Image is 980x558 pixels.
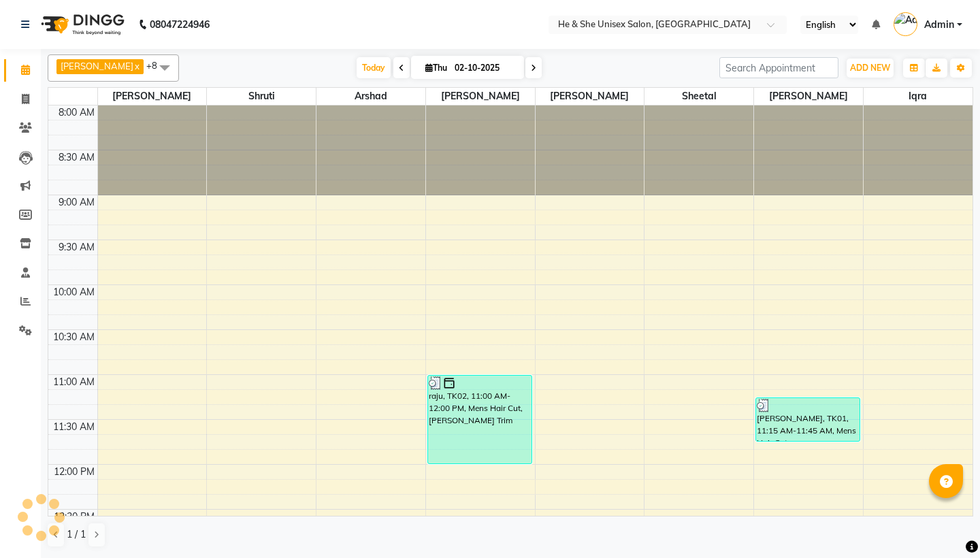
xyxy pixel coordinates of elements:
a: x [133,61,140,71]
span: Admin [924,18,954,32]
span: Iqra [864,88,973,105]
span: Thu [422,63,451,73]
span: +8 [146,60,167,71]
span: [PERSON_NAME] [536,88,644,105]
div: 11:30 AM [50,420,97,434]
div: raju, TK02, 11:00 AM-12:00 PM, Mens Hair Cut,[PERSON_NAME] Trim [428,376,532,463]
div: 12:30 PM [51,510,97,524]
span: 1 / 1 [67,527,86,542]
span: [PERSON_NAME] [426,88,535,105]
div: 9:00 AM [56,195,97,210]
iframe: chat widget [923,504,966,544]
span: Arshad [316,88,425,105]
span: ADD NEW [850,63,890,73]
div: [PERSON_NAME], TK01, 11:15 AM-11:45 AM, Mens Hair Cut [756,398,860,441]
div: 10:30 AM [50,330,97,344]
input: 2025-10-02 [451,58,519,78]
input: Search Appointment [719,57,838,78]
img: logo [35,5,128,44]
button: ADD NEW [847,59,894,78]
div: 8:30 AM [56,150,97,165]
span: Sheetal [644,88,753,105]
div: 12:00 PM [51,465,97,479]
div: 8:00 AM [56,105,97,120]
span: Shruti [207,88,316,105]
img: Admin [894,12,917,36]
span: [PERSON_NAME] [98,88,207,105]
span: [PERSON_NAME] [61,61,133,71]
span: Today [357,57,391,78]
b: 08047224946 [150,5,210,44]
span: [PERSON_NAME] [754,88,863,105]
div: 10:00 AM [50,285,97,299]
div: 11:00 AM [50,375,97,389]
div: 9:30 AM [56,240,97,255]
